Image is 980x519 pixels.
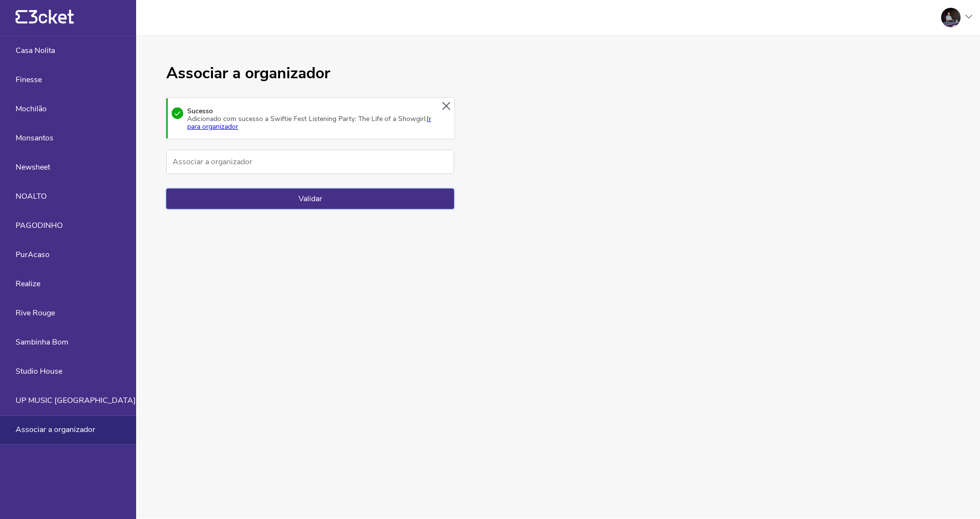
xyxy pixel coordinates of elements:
[183,107,436,131] div: Sucesso
[187,114,431,131] a: Ir para organizador
[16,396,136,405] span: UP MUSIC [GEOGRAPHIC_DATA]
[166,150,454,174] input: Associar a organizador
[166,189,454,209] button: Validar
[16,10,27,24] g: {' '}
[16,425,95,434] span: Associar a organizador
[16,46,55,55] span: Casa Nolita
[16,221,63,230] span: PAGODINHO
[16,309,55,317] span: Rive Rouge
[16,75,42,84] span: Finesse
[16,163,50,172] span: Newsheet
[16,104,47,113] span: Mochilão
[166,65,454,83] h1: Associar a organizador
[16,192,47,201] span: NOALTO
[16,338,69,346] span: Sambinha Bom
[16,134,53,142] span: Monsantos
[16,19,74,26] a: {' '}
[187,115,436,131] div: Adicionado com sucesso a Swiftie Fest Listening Party: The Life of a Showgirl.
[16,250,50,259] span: PurAcaso
[16,367,62,376] span: Studio House
[16,279,40,288] span: Realize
